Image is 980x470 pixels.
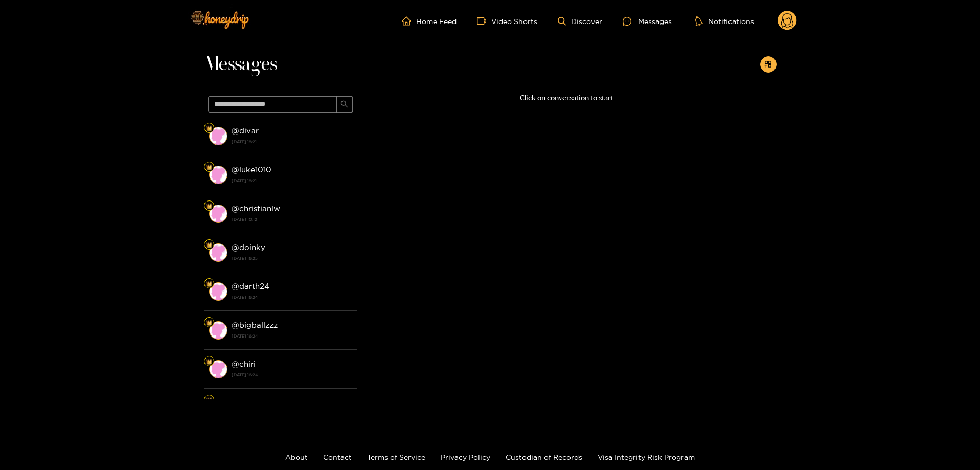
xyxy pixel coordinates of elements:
[232,176,352,185] strong: [DATE] 18:21
[209,360,227,378] img: conversation
[477,16,491,26] span: video-camera
[206,164,212,170] img: Fan Level
[760,56,777,73] button: appstore-add
[209,205,227,223] img: conversation
[285,453,308,461] a: About
[232,204,280,213] strong: @ christianlw
[232,398,271,407] strong: @ 539redd
[206,203,212,209] img: Fan Level
[441,453,490,461] a: Privacy Policy
[209,243,227,262] img: conversation
[232,360,256,368] strong: @ chiri
[558,17,602,26] a: Discover
[506,453,582,461] a: Custodian of Records
[323,453,352,461] a: Contact
[232,126,259,135] strong: @ divar
[402,16,416,26] span: home
[209,399,227,417] img: conversation
[340,100,348,109] span: search
[232,254,352,263] strong: [DATE] 16:25
[367,453,425,461] a: Terms of Service
[232,137,352,146] strong: [DATE] 18:21
[402,16,457,26] a: Home Feed
[232,293,352,302] strong: [DATE] 16:24
[209,321,227,340] img: conversation
[209,282,227,301] img: conversation
[204,52,277,77] span: Messages
[206,125,212,131] img: Fan Level
[206,397,212,404] img: Fan Level
[232,370,352,379] strong: [DATE] 16:24
[232,165,271,174] strong: @ luke1010
[598,453,695,461] a: Visa Integrity Risk Program
[232,243,265,252] strong: @ doinky
[206,359,212,365] img: Fan Level
[232,321,278,329] strong: @ bigballzzz
[357,92,777,104] p: Click on conversation to start
[209,166,227,184] img: conversation
[477,16,537,26] a: Video Shorts
[206,281,212,287] img: Fan Level
[764,60,772,69] span: appstore-add
[623,15,672,27] div: Messages
[232,215,352,224] strong: [DATE] 10:12
[232,282,269,290] strong: @ darth24
[209,127,227,145] img: conversation
[206,242,212,248] img: Fan Level
[336,96,353,113] button: search
[692,16,757,26] button: Notifications
[206,320,212,326] img: Fan Level
[232,331,352,341] strong: [DATE] 16:24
